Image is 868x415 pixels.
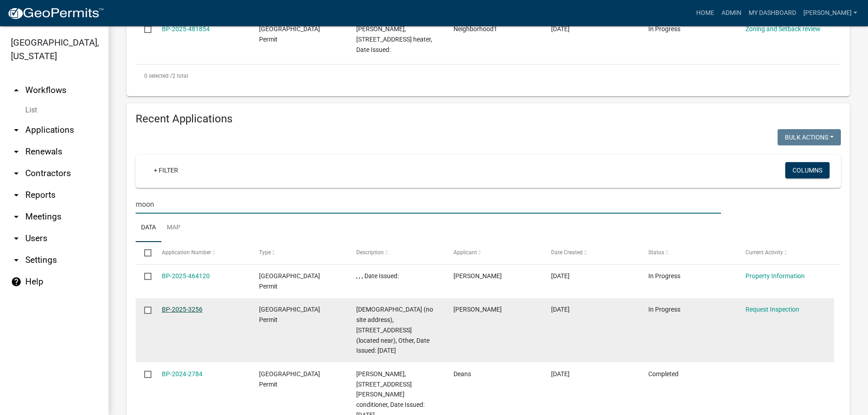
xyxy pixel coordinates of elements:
[745,249,783,256] span: Current Activity
[11,233,22,244] i: arrow_drop_down
[162,25,210,33] a: BP-2025-481854
[778,129,841,145] button: Bulk Actions
[11,190,22,201] i: arrow_drop_down
[453,272,502,280] span: KIM NELSON
[11,255,22,266] i: arrow_drop_down
[745,25,821,33] a: Zoning and Setback review
[356,25,432,53] span: CARL D ANDERSON, 1401 397TH AVE NE, Water heater, Date Issued:
[648,306,680,313] span: In Progress
[259,272,320,290] span: Isanti County Building Permit
[648,249,664,256] span: Status
[648,370,679,378] span: Completed
[11,125,22,135] i: arrow_drop_down
[11,85,22,96] i: arrow_drop_up
[11,146,22,157] i: arrow_drop_down
[250,242,348,264] datatable-header-cell: Type
[11,276,22,287] i: help
[11,168,22,179] i: arrow_drop_down
[693,5,718,22] a: Home
[551,272,570,280] span: 08/14/2025
[745,272,805,280] a: Property Information
[648,272,680,280] span: In Progress
[136,112,841,126] h4: Recent Applications
[348,242,445,264] datatable-header-cell: Description
[453,249,477,256] span: Applicant
[648,25,680,33] span: In Progress
[737,242,834,264] datatable-header-cell: Current Activity
[785,162,830,178] button: Columns
[356,306,433,354] span: Calvary Baptist Church (no site address), 563 MOON LAKE DR NE (located near), Other, Date Issued:...
[745,306,799,313] a: Request Inspection
[162,370,203,378] a: BP-2024-2784
[356,249,384,256] span: Description
[162,272,210,280] a: BP-2025-464120
[640,242,737,264] datatable-header-cell: Status
[144,73,172,79] span: 0 selected /
[161,214,186,242] a: Map
[800,5,861,22] a: [PERSON_NAME]
[162,306,203,313] a: BP-2025-3256
[146,162,185,178] a: + Filter
[136,65,841,87] div: 2 total
[136,242,153,264] datatable-header-cell: Select
[153,242,250,264] datatable-header-cell: Application Number
[718,5,745,22] a: Admin
[745,5,800,22] a: My Dashboard
[162,249,211,256] span: Application Number
[259,370,320,388] span: Isanti County Building Permit
[11,211,22,222] i: arrow_drop_down
[259,249,271,256] span: Type
[445,242,542,264] datatable-header-cell: Applicant
[551,370,570,378] span: 07/05/2024
[259,306,320,323] span: Isanti County Building Permit
[551,306,570,313] span: 08/14/2025
[453,306,502,313] span: KIM NELSON
[542,242,639,264] datatable-header-cell: Date Created
[356,272,399,280] span: , , , Date Issued:
[453,25,497,33] span: Neighborhood1
[453,370,471,378] span: Deans
[136,195,721,214] input: Search for applications
[551,249,583,256] span: Date Created
[551,25,570,33] span: 09/22/2025
[136,214,161,242] a: Data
